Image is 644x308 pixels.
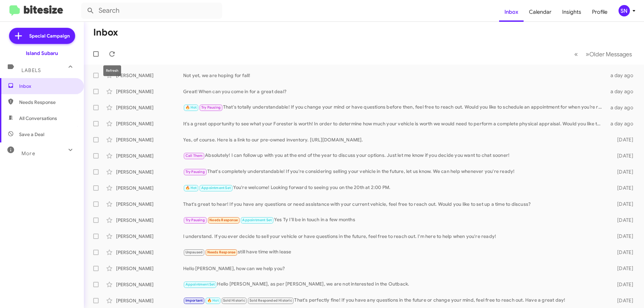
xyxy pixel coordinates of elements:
div: I understand. If you ever decide to sell your vehicle or have questions in the future, feel free ... [183,233,606,240]
button: Next [582,47,636,61]
div: Great! When can you come in for a great deal? [183,88,606,95]
a: Calendar [524,2,557,22]
div: [DATE] [606,233,639,240]
div: [PERSON_NAME] [116,265,183,272]
span: Try Pausing [201,105,221,110]
div: [PERSON_NAME] [116,88,183,95]
div: That's perfectly fine! If you have any questions in the future or change your mind, feel free to ... [183,297,606,304]
div: [PERSON_NAME] [116,281,183,288]
div: Hello [PERSON_NAME], as per [PERSON_NAME], we are not interested in the Outback. [183,281,606,288]
div: [PERSON_NAME] [116,201,183,207]
span: Try Pausing [185,170,205,174]
div: You're welcome! Looking forward to seeing you on the 20th at 2:00 PM. [183,184,606,192]
div: a day ago [606,88,639,95]
div: SN [619,5,630,16]
div: a day ago [606,120,639,127]
div: [PERSON_NAME] [116,217,183,224]
span: Call Them [185,153,203,158]
nav: Page navigation example [571,47,636,61]
span: Appointment Set [242,218,272,222]
div: a day ago [606,104,639,111]
div: Hello [PERSON_NAME], how can we help you? [183,265,606,272]
span: More [21,150,35,157]
div: [DATE] [606,136,639,143]
input: Search [81,3,222,19]
button: SN [613,5,637,16]
div: Yes Ty I'll be in touch in a few months [183,216,606,224]
button: Previous [570,47,582,61]
div: Absolutely! I can follow up with you at the end of the year to discuss your options. Just let me ... [183,152,606,160]
div: [DATE] [606,152,639,159]
div: a day ago [606,72,639,79]
span: 🔥 Hot [207,298,219,303]
span: Appointment Set [185,282,215,287]
div: That's completely understandable! If you're considering selling your vehicle in the future, let u... [183,168,606,176]
div: [DATE] [606,281,639,288]
div: Island Subaru [26,50,58,57]
div: Yes, of course. Here is a link to our pre-owned inventory. [URL][DOMAIN_NAME]. [183,136,606,143]
div: [PERSON_NAME] [116,152,183,159]
span: Sold Historic [223,298,245,303]
div: [DATE] [606,185,639,191]
span: Unpaused [185,250,203,254]
span: 🔥 Hot [185,186,197,190]
div: That's great to hear! If you have any questions or need assistance with your current vehicle, fee... [183,201,606,207]
div: [PERSON_NAME] [116,169,183,175]
div: [DATE] [606,265,639,272]
span: Appointment Set [201,186,231,190]
span: Try Pausing [185,218,205,222]
div: [DATE] [606,249,639,256]
div: Not yet, we are hoping for fall! [183,72,606,79]
div: [PERSON_NAME] [116,136,183,143]
span: Needs Response [207,250,236,254]
div: That's totally understandable! If you change your mind or have questions before then, feel free t... [183,104,606,111]
h1: Inbox [93,27,118,38]
div: still have time with lease [183,248,606,256]
div: [PERSON_NAME] [116,297,183,304]
div: [DATE] [606,169,639,175]
div: [DATE] [606,201,639,207]
a: Profile [587,2,613,22]
span: Important [185,298,203,303]
a: Insights [557,2,587,22]
span: Labels [21,67,41,73]
span: Inbox [19,83,76,89]
div: [PERSON_NAME] [116,104,183,111]
div: [PERSON_NAME] [116,120,183,127]
div: [PERSON_NAME] [116,185,183,191]
span: Needs Response [19,99,76,106]
div: [DATE] [606,217,639,224]
a: Special Campaign [9,28,75,44]
span: Needs Response [209,218,238,222]
span: Save a Deal [19,131,44,138]
div: [PERSON_NAME] [116,233,183,240]
a: Inbox [499,2,524,22]
div: It’s a great opportunity to see what your Forester is worth! In order to determine how much your ... [183,120,606,127]
div: Refresh [103,65,121,76]
span: All Conversations [19,115,57,122]
div: [PERSON_NAME] [116,72,183,79]
span: Sold Responded Historic [250,298,292,303]
span: Older Messages [589,51,632,58]
span: « [574,50,578,58]
span: 🔥 Hot [185,105,197,110]
span: » [586,50,589,58]
div: [DATE] [606,297,639,304]
span: Special Campaign [29,33,70,39]
div: [PERSON_NAME] [116,249,183,256]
